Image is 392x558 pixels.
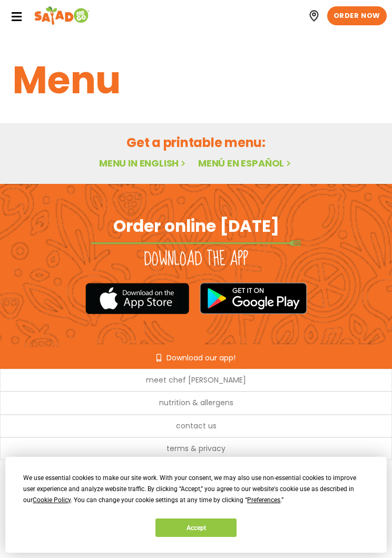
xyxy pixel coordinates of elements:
[99,156,188,170] a: Menu in English
[146,376,246,384] a: meet chef [PERSON_NAME]
[247,496,280,504] span: Preferences
[5,457,387,553] div: Cookie Consent Prompt
[176,422,217,429] a: contact us
[91,240,301,246] img: fork
[13,52,379,109] h1: Menu
[155,518,237,537] button: Accept
[334,11,380,21] span: ORDER NOW
[13,133,379,152] h2: Get a printable menu:
[23,473,368,506] div: We use essential cookies to make our site work. With your consent, we may also use non-essential ...
[198,156,293,170] a: Menú en español
[166,445,226,452] a: terms & privacy
[85,281,189,316] img: appstore
[156,354,236,361] a: Download our app!
[166,354,236,361] span: Download our app!
[34,5,90,26] img: Header logo
[200,282,307,314] img: google_play
[144,248,248,271] h2: Download the app
[33,496,71,504] span: Cookie Policy
[327,6,387,25] a: ORDER NOW
[113,216,279,237] h2: Order online [DATE]
[159,399,233,406] a: nutrition & allergens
